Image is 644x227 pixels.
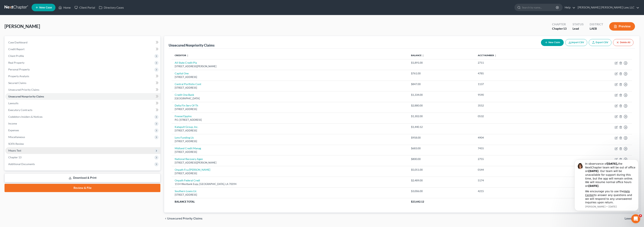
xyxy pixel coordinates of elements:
div: 1137 [478,82,558,86]
div: Status [573,22,584,26]
div: 1554 Westbank Expy, [GEOGRAPHIC_DATA], LA 70094 [175,182,405,186]
a: Help [563,4,575,11]
div: 5174 [478,179,558,182]
span: Means Test [8,149,21,152]
i: unfold_more [422,54,424,57]
span: Lawsuits [625,217,636,220]
span: Unsecured Nonpriority Claims [8,95,44,98]
div: 2711 [478,61,558,65]
div: $3,006.00 [411,189,472,193]
button: Delete All [613,39,633,46]
input: Search by name... [522,4,556,11]
span: Real Property [8,61,24,64]
a: Acct Number unfold_more [478,54,497,57]
a: Secured Claims [5,80,160,86]
a: Credit One Bank [175,93,194,96]
a: Delta Fin Serv Of Th [175,104,198,107]
div: [STREET_ADDRESS] [175,193,405,197]
a: Capital One [175,72,189,75]
a: Southern Loans Llc [175,189,197,193]
button: Lawsuits chevron_right [625,217,639,220]
div: $1,334.00 [411,93,472,97]
a: Unsecured Nonpriority Claims [5,93,160,100]
div: [STREET_ADDRESS] [175,150,405,154]
div: $2,489.00 [411,179,472,182]
div: 4215 [478,189,558,193]
span: Personal Property [8,68,30,71]
div: LAEB [590,26,603,31]
div: [STREET_ADDRESS][PERSON_NAME] [175,65,405,68]
div: 7455 [478,146,558,150]
span: Unsecured Priority Claims [8,88,39,91]
button: chevron_left Unsecured Priority Claims [164,217,203,220]
div: $5,051.00 [411,168,472,172]
div: 4904 [478,136,558,140]
a: Lvnv Funding Llc [175,136,194,139]
a: Katapult Group, Inc. [175,125,198,128]
div: $761.00 [411,72,472,75]
a: Fnwse/Opplns [175,115,192,118]
a: Onpath Federal Credi [175,179,200,182]
span: Codebtors Insiders & Notices [8,115,42,118]
span: Unsecured Priority Claims [167,217,203,220]
iframe: Intercom live chat [631,214,640,223]
span: Miscellaneous [8,135,25,139]
th: Balance Total [172,198,408,205]
div: $847.00 [411,82,472,86]
div: Chapter [552,22,567,26]
span: Expenses [8,129,19,132]
a: SOFA Review [5,140,160,147]
div: [STREET_ADDRESS] [175,140,405,143]
div: [STREET_ADDRESS][PERSON_NAME] [175,161,405,164]
a: Unsecured Priority Claims [5,86,160,93]
span: SOFA Review [8,142,24,145]
span: Property Analysis [8,75,29,78]
a: Credit Report [5,46,160,53]
span: Income [8,122,17,125]
a: Directory Cases [97,4,126,11]
a: Creditor unfold_more [175,54,189,57]
div: Unsecured Nonpriority Claims [169,43,215,48]
span: Chapter 13 [8,156,21,159]
span: Secured Claims [8,81,26,84]
div: P.O. [STREET_ADDRESS] [175,118,405,122]
span: New Case [39,6,52,9]
div: [STREET_ADDRESS] [175,129,405,132]
a: Balance unfold_more [411,54,424,57]
div: $1,440.12 [411,125,472,129]
a: Export CSV [589,39,611,46]
span: Client Profile [8,54,24,57]
div: 2755 [478,157,558,161]
div: $683.00 [411,146,472,150]
button: Import CSV [565,39,587,46]
i: chevron_left [164,217,167,220]
div: 9590 [478,93,558,97]
div: [STREET_ADDRESS] [175,172,405,175]
div: District [590,22,603,26]
div: $2,880.00 [411,104,472,107]
iframe: Intercom notifications message [569,156,644,213]
div: 3552 [478,104,558,107]
span: 13 [563,27,567,30]
span: Case Dashboard [8,41,27,44]
span: Credit Report [8,48,24,51]
span: $23,442.12 [411,200,424,203]
button: New Claim [541,39,564,46]
div: Lead [573,26,584,31]
button: Preview [609,22,635,31]
div: 4785 [478,72,558,75]
a: Client Portal [73,4,97,11]
a: [PERSON_NAME] [PERSON_NAME] Law, LLC [576,4,639,11]
a: Midland Credit Manag [175,147,201,150]
a: Review & File [5,184,160,192]
a: Executory Contracts [5,107,160,113]
div: $800.00 [411,157,472,161]
div: [STREET_ADDRESS] [175,75,405,79]
div: $1,891.00 [411,61,472,65]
